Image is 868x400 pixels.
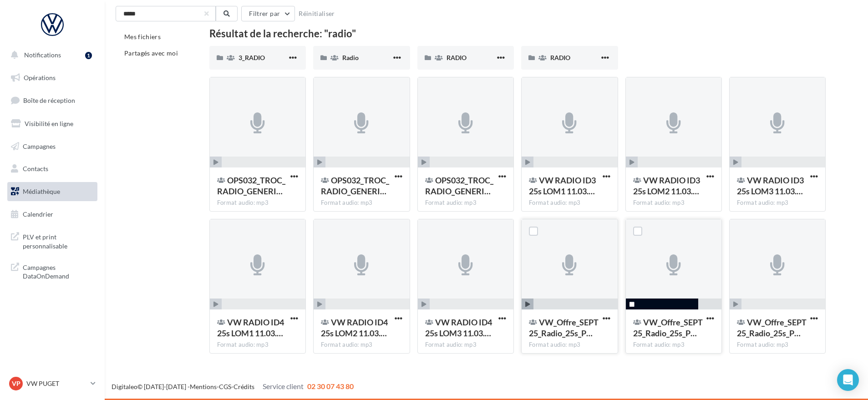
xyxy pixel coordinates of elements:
[633,317,703,338] span: VW_Offre_SEPT25_Radio_25s_POLO_LOM2
[23,231,94,250] span: PLV et print personnalisable
[5,46,96,65] button: Notifications 1
[737,317,807,338] span: VW_Offre_SEPT25_Radio_25s_POLO_LOM3
[5,205,99,224] a: Calendrier
[5,227,99,254] a: PLV et print personnalisable
[425,199,506,207] div: Format audio: mp3
[23,142,56,150] span: Campagnes
[217,341,298,349] div: Format audio: mp3
[5,159,99,178] a: Contacts
[5,137,99,156] a: Campagnes
[217,317,284,338] span: VW RADIO ID4 25s LOM1 11.03.25
[23,96,75,104] span: Boîte de réception
[209,29,826,39] div: Résultat de la recherche: "radio"
[321,341,402,349] div: Format audio: mp3
[529,317,599,338] span: VW_Offre_SEPT25_Radio_25s_POLO_LOM1
[263,382,304,390] span: Service client
[295,8,339,19] button: Réinitialiser
[7,375,97,392] a: VP VW PUGET
[5,258,99,284] a: Campagnes DataOnDemand
[529,175,596,196] span: VW RADIO ID3 25s LOM1 11.03.25
[5,91,99,110] a: Boîte de réception
[241,6,295,21] button: Filtrer par
[190,383,217,390] a: Mentions
[23,210,53,218] span: Calendrier
[239,54,265,61] span: 3_RADIO
[737,175,804,196] span: VW RADIO ID3 25s LOM3 11.03.25
[529,341,610,349] div: Format audio: mp3
[25,120,73,127] span: Visibilité en ligne
[342,54,359,61] span: Radio
[124,49,178,57] span: Partagés avec moi
[321,199,402,207] div: Format audio: mp3
[85,52,92,59] div: 1
[12,379,20,388] span: VP
[633,341,714,349] div: Format audio: mp3
[529,199,610,207] div: Format audio: mp3
[23,187,60,195] span: Médiathèque
[425,175,493,196] span: OPS032_TROC_RADIO_GENERIK_GPS_LOM3 02.03.23
[23,165,48,172] span: Contacts
[837,369,859,391] div: Open Intercom Messenger
[550,54,570,61] span: RADIO
[112,383,137,390] a: Digitaleo
[24,74,56,81] span: Opérations
[233,383,254,390] a: Crédits
[24,51,61,59] span: Notifications
[307,382,354,390] span: 02 30 07 43 80
[321,317,388,338] span: VW RADIO ID4 25s LOM2 11.03.25
[737,341,818,349] div: Format audio: mp3
[321,175,389,196] span: OPS032_TROC_RADIO_GENERIK_GPS_LOM2 02.03.23
[425,317,492,338] span: VW RADIO ID4 25s LOM3 11.03.25
[425,341,506,349] div: Format audio: mp3
[5,68,99,87] a: Opérations
[5,182,99,201] a: Médiathèque
[26,379,87,388] p: VW PUGET
[219,383,231,390] a: CGS
[112,383,354,390] span: © [DATE]-[DATE] - - -
[633,199,714,207] div: Format audio: mp3
[633,175,700,196] span: VW RADIO ID3 25s LOM2 11.03.25
[217,199,298,207] div: Format audio: mp3
[124,33,161,41] span: Mes fichiers
[23,261,94,281] span: Campagnes DataOnDemand
[5,114,99,133] a: Visibilité en ligne
[217,175,285,196] span: OPS032_TROC_RADIO_GENERIK_GPS_LOM1 02.03.23
[737,199,818,207] div: Format audio: mp3
[447,54,467,61] span: RADIO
